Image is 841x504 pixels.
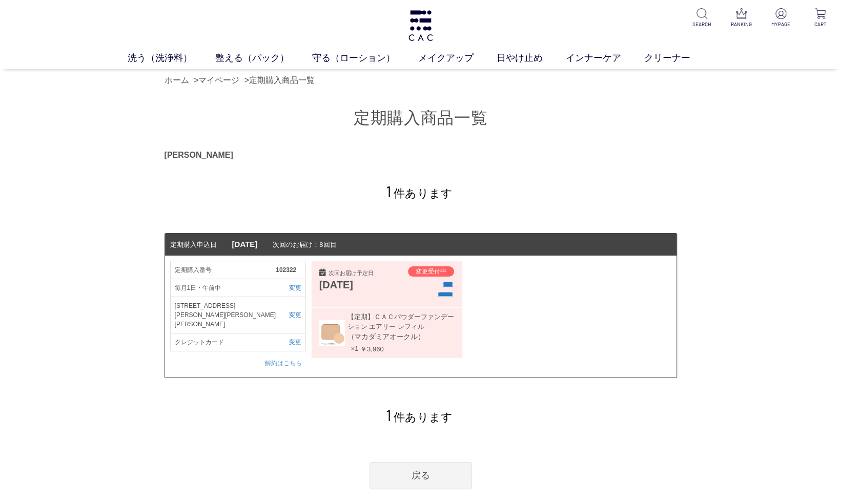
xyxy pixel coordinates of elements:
span: 定期購入番号 [175,265,276,275]
a: 洗う（洗浄料） [128,51,215,65]
span: ￥3,960 [360,345,384,352]
a: RANKING [729,8,754,28]
a: MYPAGE [768,8,793,28]
a: 変更 [276,310,301,320]
span: 102322 [276,265,301,275]
li: > [194,74,242,87]
a: 整える（パック） [215,51,312,65]
a: ホーム [165,76,189,85]
a: 日やけ止め [497,51,566,65]
div: 次回お届け予定日 [319,269,402,278]
h1: 定期購入商品一覧 [165,107,677,129]
span: 件あります [386,187,453,200]
span: 【定期】ＣＡＣパウダーファンデーション エアリー レフィル [345,312,454,342]
img: logo [407,10,434,41]
p: RANKING [729,20,754,28]
a: SEARCH [689,8,714,28]
div: [PERSON_NAME] [165,149,677,161]
span: 1 [386,182,392,200]
p: MYPAGE [768,20,793,28]
a: CART [808,8,833,28]
a: 解約はこちら [265,360,302,367]
img: 060212t.jpg [319,320,345,346]
span: 件あります [386,411,453,424]
span: [DATE] [232,240,258,248]
a: メイクアップ [418,51,497,65]
span: クレジットカード [175,338,276,347]
a: 変更 [276,283,301,292]
a: マイページ [198,76,239,85]
p: SEARCH [689,20,714,28]
span: ×1 [345,344,359,354]
li: > [244,74,317,87]
span: 定期購入申込日 [170,241,217,248]
span: 毎月1日・午前中 [175,283,276,292]
span: [STREET_ADDRESS][PERSON_NAME][PERSON_NAME][PERSON_NAME] [175,301,276,329]
span: 1 [386,406,392,424]
div: （マカダミアオークル） [347,332,454,342]
a: 戻る [370,462,472,489]
a: 定期購入商品一覧 [249,76,315,85]
dt: 次回のお届け：8回目 [165,234,676,256]
a: 守る（ローション） [312,51,418,65]
span: 変更受付中 [416,268,446,275]
a: 変更 [276,338,301,347]
a: クリーナー [644,51,713,65]
p: CART [808,20,833,28]
a: インナーケア [566,51,644,65]
div: [DATE] [319,277,402,292]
